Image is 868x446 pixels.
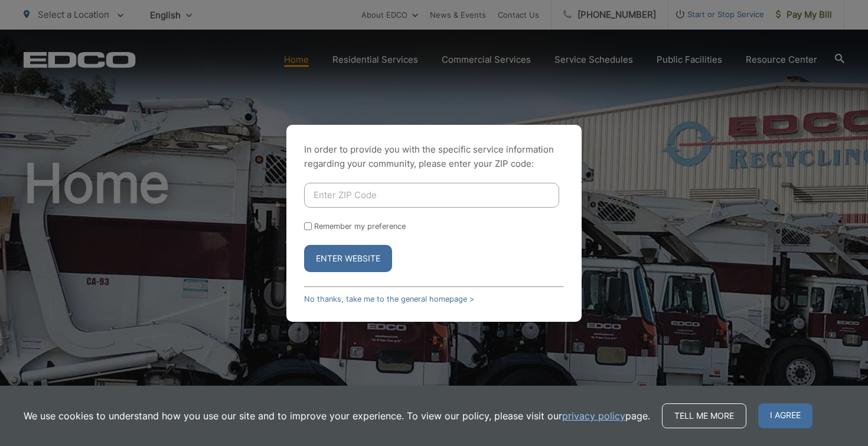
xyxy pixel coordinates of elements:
[758,403,812,428] span: I agree
[662,403,746,428] a: Tell me more
[562,409,625,423] a: privacy policy
[314,222,406,231] label: Remember my preference
[304,143,564,171] p: In order to provide you with the specific service information regarding your community, please en...
[24,409,650,423] p: We use cookies to understand how you use our site and to improve your experience. To view our pol...
[304,295,474,303] a: No thanks, take me to the general homepage >
[304,183,559,208] input: Enter ZIP Code
[304,245,392,272] button: Enter Website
